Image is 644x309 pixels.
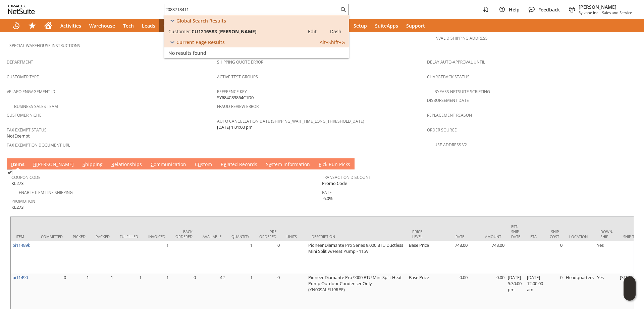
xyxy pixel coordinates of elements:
[402,19,429,32] a: Support
[19,190,73,195] a: Enable Item Line Shipping
[28,22,36,30] svg: Shortcuts
[96,234,110,239] div: Packed
[427,74,470,80] a: Chargeback Status
[123,23,134,29] span: Tech
[73,234,86,239] div: Picked
[427,112,472,118] a: Replacement reason
[319,161,321,167] span: P
[625,160,633,168] a: Unrolled view on
[320,39,345,45] span: Alt+Shift+G
[148,234,165,239] div: Invoiced
[511,224,520,239] div: Est. Ship Date
[11,204,23,210] span: KL273
[407,241,432,273] td: Base Price
[307,241,407,273] td: Pioneer Diamante Pro Series 9,000 BTU Ductless Mini Split w/Heat Pump - 115V
[324,27,347,35] a: Dash:
[149,161,188,168] a: Communication
[550,229,559,239] div: Ship Cost
[530,234,540,239] div: ETA
[175,229,193,239] div: Back Ordered
[509,6,520,13] span: Help
[375,23,398,29] span: SuiteApps
[217,89,247,94] a: Reference Key
[217,59,263,65] a: Shipping Quote Error
[264,161,312,168] a: System Information
[7,142,70,148] a: Tax Exemption Document URL
[164,26,349,37] a: Customer:CU1216583 [PERSON_NAME]Edit: Dash:
[193,161,214,168] a: Custom
[469,241,506,273] td: 748.00
[231,234,249,239] div: Quantity
[7,89,55,94] a: Velaro Engagement ID
[12,22,20,30] svg: Recent Records
[599,10,601,15] span: -
[217,94,254,101] span: SY684C83864C1D0
[9,43,80,48] a: Special Warehouse Instructions
[89,23,115,29] span: Warehouse
[12,274,28,280] a: pi11490
[151,161,154,167] span: C
[354,23,367,29] span: Setup
[164,47,349,58] a: No results found
[226,241,254,273] td: 1
[322,190,332,195] a: Rate
[163,23,196,29] span: Opportunities
[538,6,560,13] span: Feedback
[11,175,41,180] a: Coupon Code
[434,142,467,148] a: Use Address V2
[111,161,114,167] span: R
[11,180,23,187] span: KL273
[317,161,352,168] a: Pick Run Picks
[217,74,258,80] a: Active Test Groups
[203,234,221,239] div: Available
[7,112,42,118] a: Customer Niche
[9,161,26,168] a: Items
[168,50,206,56] span: No results found
[142,23,155,29] span: Leads
[434,35,488,41] a: Invalid Shipping Address
[322,180,347,187] span: Promo Code
[32,161,75,168] a: B[PERSON_NAME]
[33,161,36,167] span: B
[7,169,12,175] img: Checked
[11,161,13,167] span: I
[7,74,39,80] a: Customer Type
[138,19,159,32] a: Leads
[371,19,402,32] a: SuiteApps
[286,234,302,239] div: Units
[322,175,371,180] a: Transaction Discount
[41,234,63,239] div: Committed
[600,229,613,239] div: Down. Ship
[8,5,35,14] svg: logo
[624,289,636,301] span: Oracle Guided Learning Widget. To move around, please hold and drag
[56,19,85,32] a: Activities
[83,161,85,167] span: S
[579,4,632,10] span: [PERSON_NAME]
[120,234,138,239] div: Fulfilled
[224,161,226,167] span: e
[624,276,636,301] iframe: Click here to launch Oracle Guided Learning Help Panel
[192,28,257,35] span: CU1216583 [PERSON_NAME]
[217,124,253,130] span: [DATE] 1:01:00 pm
[7,59,33,65] a: Department
[176,17,226,24] span: Global Search Results
[7,127,47,133] a: Tax Exempt Status
[119,19,138,32] a: Tech
[350,19,371,32] a: Setup
[164,5,339,13] input: Search
[198,161,201,167] span: u
[579,10,598,15] span: Sylvane Inc
[40,19,56,32] a: Home
[427,98,469,103] a: Disbursement Date
[44,22,52,30] svg: Home
[301,27,324,35] a: Edit:
[7,133,30,139] span: NotExempt
[11,198,35,204] a: Promotion
[412,229,427,239] div: Price Level
[427,59,485,65] a: Delay Auto-Approval Until
[8,19,24,32] a: Recent Records
[110,161,144,168] a: Relationships
[569,234,590,239] div: Location
[217,104,259,109] a: Fraud Review Error
[143,241,170,273] td: 1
